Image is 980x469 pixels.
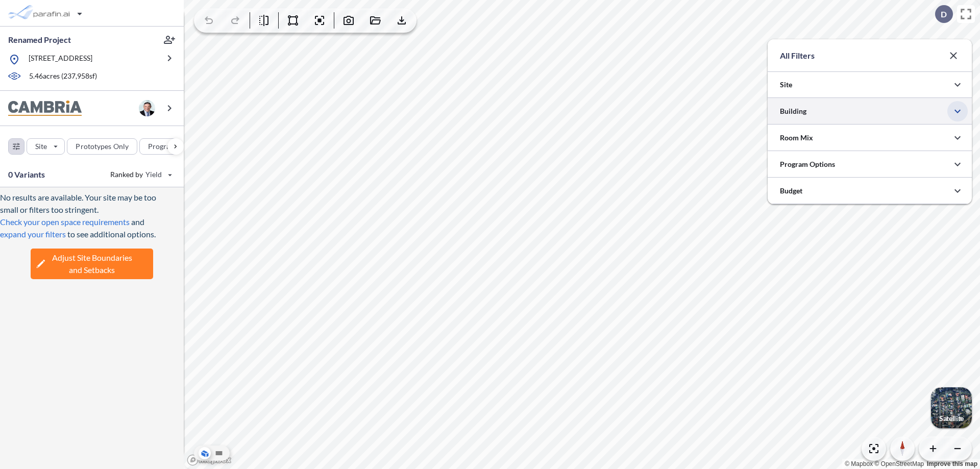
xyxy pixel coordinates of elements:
span: Adjust Site Boundaries and Setbacks [52,252,132,276]
button: Program [139,138,194,155]
a: Mapbox homepage [187,454,232,466]
button: Adjust Site Boundariesand Setbacks [31,249,153,279]
p: Satellite [939,414,964,423]
p: 0 Variants [8,168,45,181]
a: OpenStreetMap [874,460,924,467]
span: Yield [145,169,162,180]
p: D [941,10,947,19]
p: 5.46 acres ( 237,958 sf) [29,71,97,82]
img: Switcher Image [931,387,972,428]
p: Prototypes Only [76,141,129,152]
button: Aerial View [199,447,211,459]
img: BrandImage [8,101,82,116]
p: Program [148,141,177,152]
a: Improve this map [927,460,977,467]
p: Renamed Project [8,34,71,45]
button: Ranked by Yield [102,166,179,183]
p: Budget [780,186,802,196]
p: All Filters [780,50,815,62]
button: Switcher ImageSatellite [931,387,972,428]
p: Room Mix [780,133,813,143]
p: Site [35,141,47,152]
button: Site Plan [213,447,225,459]
img: user logo [139,100,155,116]
p: Site [780,80,792,90]
p: [STREET_ADDRESS] [29,53,92,66]
p: Program Options [780,159,835,169]
button: Prototypes Only [67,138,137,155]
a: Mapbox [845,460,873,467]
button: Site [27,138,65,155]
